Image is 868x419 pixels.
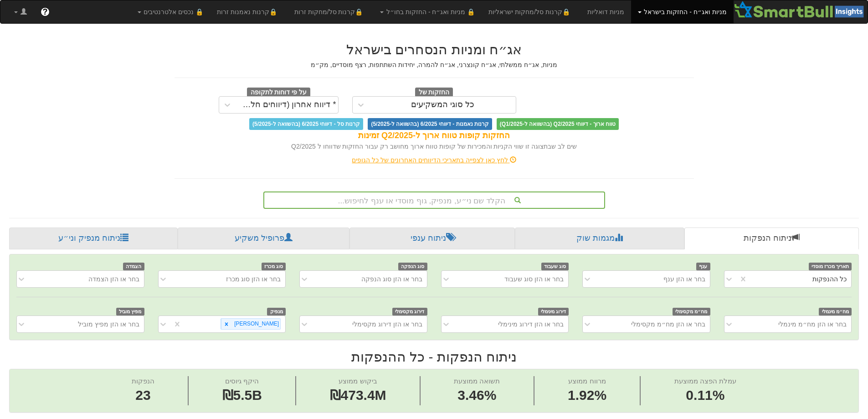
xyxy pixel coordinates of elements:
[580,0,631,23] a: מניות דואליות
[116,308,144,316] span: מפיץ מוביל
[373,0,482,23] a: 🔒 מניות ואג״ח - החזקות בחו״ל
[568,386,606,405] span: 1.92%
[339,377,377,385] span: ביקוש ממוצע
[674,386,736,405] span: 0.11%
[88,274,139,284] div: בחר או הזן הצמדה
[352,320,422,329] div: בחר או הזן דירוג מקסימלי
[178,228,349,249] a: פרופיל משקיע
[330,388,386,403] span: ₪473.4M
[222,388,262,403] span: ₪5.5B
[411,100,474,109] div: כל סוגי המשקיעים
[34,0,56,23] a: ?
[168,155,701,165] div: לחץ כאן לצפייה בתאריכי הדיווחים האחרונים של כל הגופים
[778,320,847,329] div: בחר או הזן מח״מ מינמלי
[734,0,868,19] img: Smartbull
[415,88,453,98] span: החזקות של
[225,377,259,385] span: היקף גיוסים
[684,228,859,249] a: ניתוח הנפקות
[175,130,694,142] div: החזקות קופות טווח ארוך ל-Q2/2025 זמינות
[123,263,144,270] span: הצמדה
[132,386,154,405] span: 23
[504,274,564,284] div: בחר או הזן סוג שעבוד
[226,274,281,284] div: בחר או הזן סוג מכרז
[175,42,694,57] h2: אג״ח ומניות הנסחרים בישראל
[631,320,705,329] div: בחר או הזן מח״מ מקסימלי
[812,274,847,284] div: כל ההנפקות
[631,0,734,23] a: מניות ואג״ח - החזקות בישראל
[262,263,286,270] span: סוג מכרז
[264,192,604,208] div: הקלד שם ני״ע, מנפיק, גוף מוסדי או ענף לחיפוש...
[288,0,373,23] a: 🔒קרנות סל/מחקות זרות
[454,386,500,405] span: 3.46%
[368,118,492,130] span: קרנות נאמנות - דיווחי 6/2025 (בהשוואה ל-5/2025)
[9,349,859,364] h2: ניתוח הנפקות - כל ההנפקות
[267,308,286,316] span: מנפיק
[231,319,280,329] div: [PERSON_NAME]
[538,308,569,316] span: דירוג מינימלי
[498,320,564,329] div: בחר או הזן דירוג מינימלי
[541,263,569,270] span: סוג שעבוד
[361,274,422,284] div: בחר או הזן סוג הנפקה
[238,100,336,109] div: * דיווח אחרון (דיווחים חלקיים)
[497,118,619,130] span: טווח ארוך - דיווחי Q2/2025 (בהשוואה ל-Q1/2025)
[210,0,288,23] a: 🔒קרנות נאמנות זרות
[809,263,852,270] span: תאריך מכרז מוסדי
[9,228,178,249] a: ניתוח מנפיק וני״ע
[349,228,515,249] a: ניתוח ענפי
[132,377,154,385] span: הנפקות
[42,7,47,16] span: ?
[673,308,710,316] span: מח״מ מקסימלי
[398,263,427,270] span: סוג הנפקה
[674,377,736,385] span: עמלת הפצה ממוצעת
[131,0,211,23] a: 🔒 נכסים אלטרנטיבים
[819,308,852,316] span: מח״מ מינמלי
[482,0,580,23] a: 🔒קרנות סל/מחקות ישראליות
[515,228,684,249] a: מגמות שוק
[247,88,310,98] span: על פי דוחות לתקופה
[175,62,694,68] h5: מניות, אג״ח ממשלתי, אג״ח קונצרני, אג״ח להמרה, יחידות השתתפות, רצף מוסדיים, מק״מ
[175,142,694,151] div: שים לב שבתצוגה זו שווי הקניות והמכירות של קופות טווח ארוך מחושב רק עבור החזקות שדווחו ל Q2/2025
[249,118,363,130] span: קרנות סל - דיווחי 6/2025 (בהשוואה ל-5/2025)
[392,308,427,316] span: דירוג מקסימלי
[696,263,710,270] span: ענף
[454,377,500,385] span: תשואה ממוצעת
[663,274,705,284] div: בחר או הזן ענף
[568,377,606,385] span: מרווח ממוצע
[78,320,139,329] div: בחר או הזן מפיץ מוביל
